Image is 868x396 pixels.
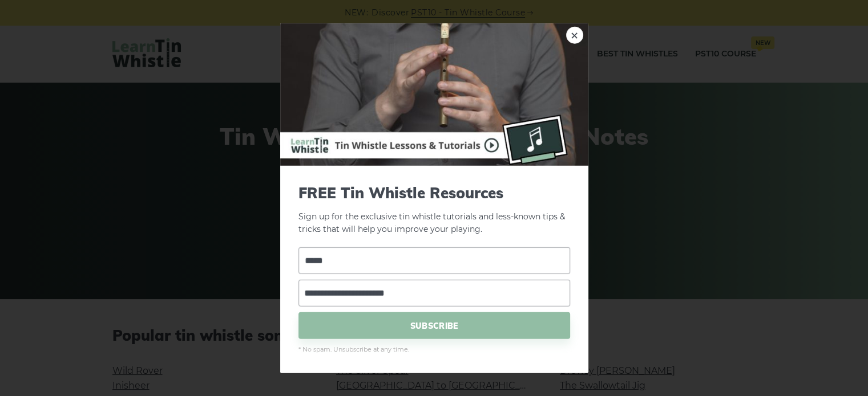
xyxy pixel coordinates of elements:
span: FREE Tin Whistle Resources [298,183,570,201]
span: * No spam. Unsubscribe at any time. [298,345,570,355]
img: Tin Whistle Buying Guide Preview [280,23,588,165]
p: Sign up for the exclusive tin whistle tutorials and less-known tips & tricks that will help you i... [298,183,570,236]
a: × [566,26,583,43]
span: SUBSCRIBE [298,312,570,339]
